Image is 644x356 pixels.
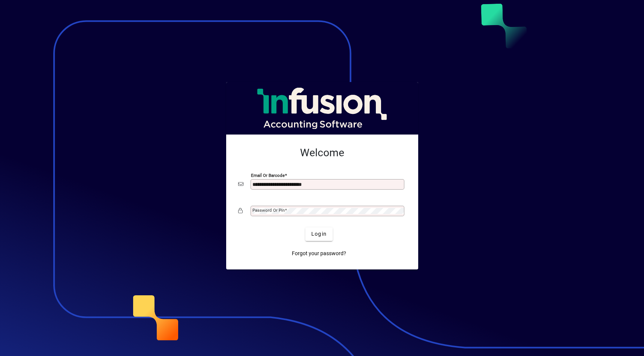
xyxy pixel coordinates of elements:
[311,230,327,238] span: Login
[251,172,285,178] mat-label: Email or Barcode
[238,147,406,159] h2: Welcome
[252,208,285,213] mat-label: Password or Pin
[305,227,333,241] button: Login
[292,250,346,257] span: Forgot your password?
[289,247,349,260] a: Forgot your password?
